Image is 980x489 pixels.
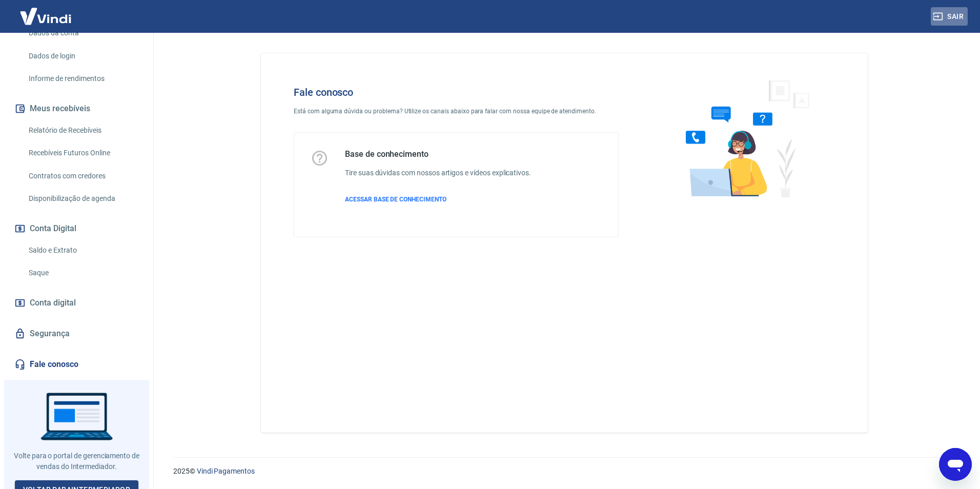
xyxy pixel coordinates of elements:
[939,448,972,481] iframe: Botão para abrir a janela de mensagens
[294,86,619,98] h4: Fale conosco
[12,292,141,314] a: Conta digital
[173,466,955,477] p: 2025 ©
[197,467,255,475] a: Vindi Pagamentos
[25,23,141,44] a: Dados da conta
[12,97,141,120] button: Meus recebíveis
[25,188,141,209] a: Disponibilização de agenda
[25,142,141,164] a: Recebíveis Futuros Online
[665,70,821,207] img: Fale conosco
[345,196,446,203] span: ACESSAR BASE DE CONHECIMENTO
[25,120,141,141] a: Relatório de Recebíveis
[294,107,619,116] p: Está com alguma dúvida ou problema? Utilize os canais abaixo para falar com nossa equipe de atend...
[345,168,531,178] h6: Tire suas dúvidas com nossos artigos e vídeos explicativos.
[931,7,968,26] button: Sair
[345,149,531,159] h5: Base de conhecimento
[25,68,141,89] a: Informe de rendimentos
[12,353,141,376] a: Fale conosco
[30,296,76,310] span: Conta digital
[12,1,79,32] img: Vindi
[12,217,141,240] button: Conta Digital
[345,195,531,204] a: ACESSAR BASE DE CONHECIMENTO
[25,166,141,187] a: Contratos com credores
[25,262,141,283] a: Saque
[25,46,141,67] a: Dados de login
[25,240,141,261] a: Saldo e Extrato
[12,322,141,345] a: Segurança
